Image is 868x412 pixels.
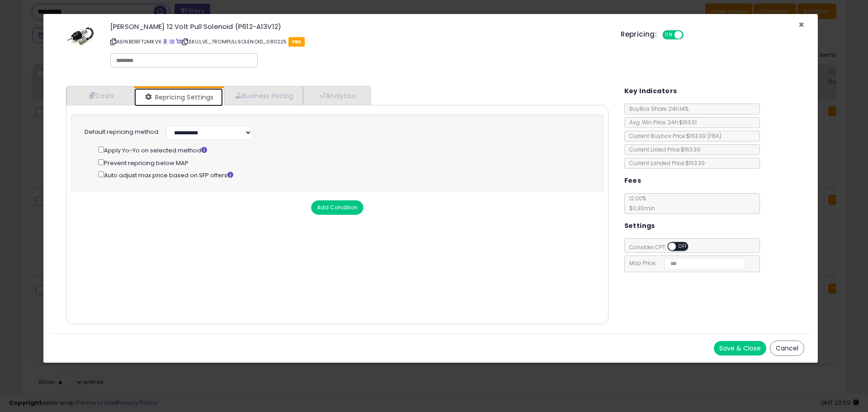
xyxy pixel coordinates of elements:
span: 12.00 % [625,194,655,212]
div: Apply Yo-Yo on selected method [98,145,589,155]
button: Add Condition [311,200,363,215]
span: OFF [682,31,697,39]
a: All offer listings [170,38,175,45]
a: Repricing Settings [134,88,223,106]
span: Current Buybox Price: [625,132,722,140]
a: Analytics [303,86,370,105]
div: Auto adjust max price based on SFP offers [98,170,589,180]
label: Default repricing method: [85,128,160,137]
img: 41dOkmlZGtL._SL60_.jpg [67,23,94,50]
a: Your listing only [176,38,181,45]
span: Consider CPT: [625,243,700,251]
span: × [798,18,804,31]
button: Cancel [770,341,804,356]
p: ASIN: B0BFT2MKVX | SKU: LVE_TROMPULLSOLENOID_080225 [110,34,607,49]
a: Business Pricing [224,86,303,105]
span: $0.30 min [625,204,655,212]
h5: Settings [624,220,655,232]
span: ( FBA ) [707,132,722,140]
span: Current Landed Price: $163.39 [625,159,705,167]
h5: Repricing: [621,31,657,38]
h5: Key Indicators [624,85,677,97]
span: Avg. Win Price 24h: $163.51 [625,118,697,126]
span: $163.39 [686,132,722,140]
h5: Fees [624,175,642,186]
a: Costs [66,86,134,105]
a: BuyBox page [163,38,168,45]
span: Current Listed Price: $163.39 [625,146,700,153]
span: FBA [288,37,305,47]
button: Save & Close [714,341,766,355]
span: ON [663,31,675,39]
div: Prevent repricing below MAP [98,157,589,168]
span: BuyBox Share 24h: 14% [625,105,689,113]
h3: [PERSON_NAME] 12 Volt Pull Solenoid (P612-A13V12) [110,23,607,30]
span: OFF [676,243,690,251]
span: Map Price: [625,259,745,267]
